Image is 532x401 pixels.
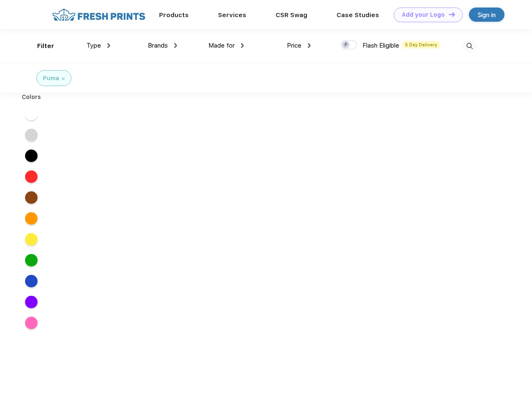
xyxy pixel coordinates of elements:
[463,39,476,53] img: desktop_search.svg
[469,8,504,22] a: Sign in
[15,93,48,102] div: Colors
[218,11,246,19] a: Services
[402,11,445,18] div: Add your Logo
[478,10,496,20] div: Sign in
[308,43,311,48] img: dropdown.png
[276,11,307,19] a: CSR Swag
[208,42,235,49] span: Made for
[174,43,177,48] img: dropdown.png
[287,42,301,49] span: Price
[50,8,148,22] img: fo%20logo%202.webp
[107,43,110,48] img: dropdown.png
[362,42,399,49] span: Flash Eligible
[241,43,244,48] img: dropdown.png
[148,42,168,49] span: Brands
[37,41,54,51] div: Filter
[159,11,189,19] a: Products
[86,42,101,49] span: Type
[43,74,59,83] div: Puma
[62,77,65,80] img: filter_cancel.svg
[403,41,440,48] span: 5 Day Delivery
[449,12,455,17] img: DT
